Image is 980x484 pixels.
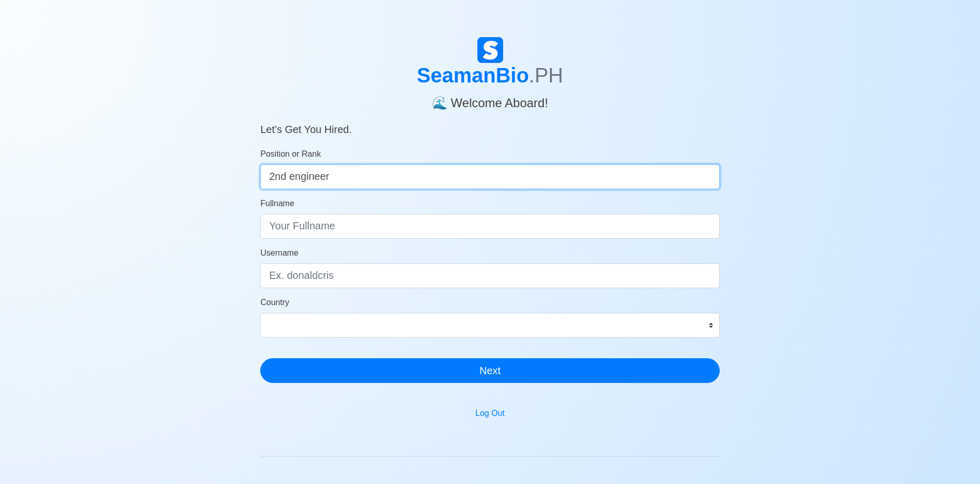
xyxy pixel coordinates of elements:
span: Position or Rank [260,149,320,158]
label: Country [260,296,289,309]
span: Username [260,248,298,257]
h1: SeamanBio [260,63,720,88]
input: Your Fullname [260,214,720,239]
button: Log Out [469,404,511,423]
input: Ex. donaldcris [260,263,720,288]
span: .PH [529,64,563,87]
button: Next [260,358,720,383]
span: Fullname [260,199,294,208]
h5: Let’s Get You Hired. [260,111,720,136]
input: ex. 2nd Officer w/Master License [260,164,720,189]
img: Logo [477,37,503,63]
h4: 🌊 Welcome Aboard! [260,88,720,111]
